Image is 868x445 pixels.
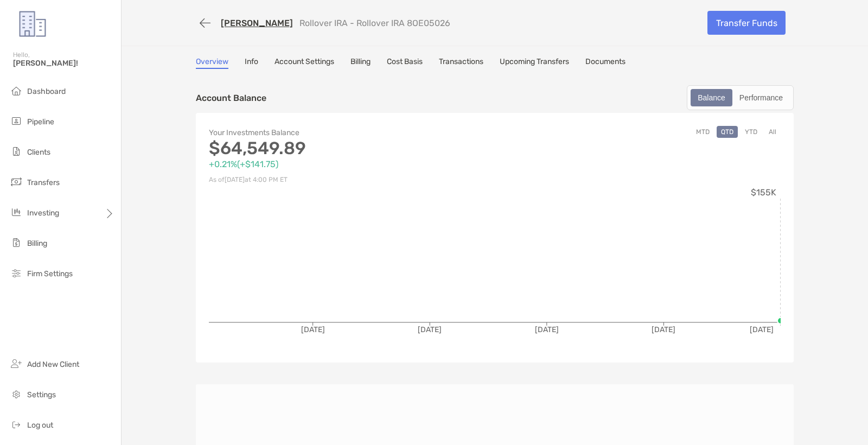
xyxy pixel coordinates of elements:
[717,126,738,138] button: QTD
[10,418,23,431] img: logout icon
[27,390,56,399] span: Settings
[500,57,569,69] a: Upcoming Transfers
[10,84,23,97] img: dashboard icon
[707,11,786,35] a: Transfer Funds
[27,239,47,248] span: Billing
[209,142,495,155] p: $64,549.89
[10,175,23,188] img: transfers icon
[13,4,52,43] img: Zoe Logo
[10,145,23,158] img: clients icon
[27,178,60,187] span: Transfers
[535,325,559,334] tspan: [DATE]
[692,126,714,138] button: MTD
[245,57,258,69] a: Info
[418,325,442,334] tspan: [DATE]
[585,57,626,69] a: Documents
[27,208,59,218] span: Investing
[10,357,23,370] img: add_new_client icon
[10,266,23,279] img: firm-settings icon
[299,18,450,28] p: Rollover IRA - Rollover IRA 8OE05026
[439,57,483,69] a: Transactions
[196,91,266,105] p: Account Balance
[692,90,731,105] div: Balance
[652,325,675,334] tspan: [DATE]
[750,325,774,334] tspan: [DATE]
[196,57,228,69] a: Overview
[209,126,495,139] p: Your Investments Balance
[687,85,794,110] div: segmented control
[387,57,423,69] a: Cost Basis
[27,117,54,126] span: Pipeline
[27,421,53,430] span: Log out
[221,18,293,28] a: [PERSON_NAME]
[10,387,23,400] img: settings icon
[741,126,762,138] button: YTD
[764,126,781,138] button: All
[10,236,23,249] img: billing icon
[13,59,114,68] span: [PERSON_NAME]!
[733,90,789,105] div: Performance
[350,57,371,69] a: Billing
[27,269,73,278] span: Firm Settings
[751,187,776,198] tspan: $155K
[209,157,495,171] p: +0.21% ( +$141.75 )
[275,57,334,69] a: Account Settings
[301,325,325,334] tspan: [DATE]
[27,148,50,157] span: Clients
[10,206,23,219] img: investing icon
[10,115,23,128] img: pipeline icon
[27,360,79,369] span: Add New Client
[209,173,495,187] p: As of [DATE] at 4:00 PM ET
[27,87,66,96] span: Dashboard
